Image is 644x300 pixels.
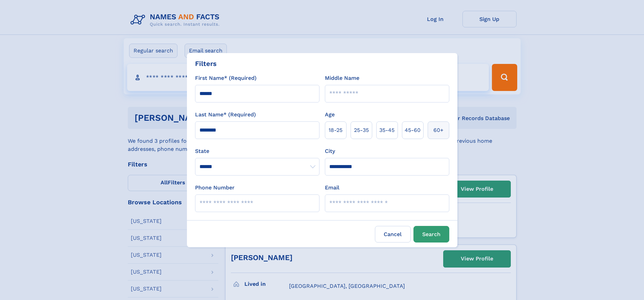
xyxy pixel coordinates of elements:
label: Middle Name [325,74,359,82]
label: Last Name* (Required) [195,111,256,119]
label: City [325,147,335,155]
span: 25‑35 [354,126,369,134]
label: Phone Number [195,184,235,192]
label: First Name* (Required) [195,74,257,82]
label: Email [325,184,339,192]
div: Filters [195,59,217,69]
span: 60+ [433,126,444,134]
label: State [195,147,319,155]
span: 18‑25 [329,126,342,134]
label: Cancel [375,226,411,243]
span: 35‑45 [379,126,395,134]
button: Search [413,226,449,243]
label: Age [325,111,335,119]
span: 45‑60 [405,126,421,134]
